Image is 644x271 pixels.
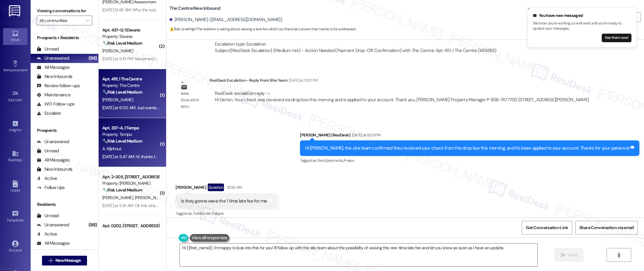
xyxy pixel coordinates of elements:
[181,198,267,204] div: Is they gonna wave the 1 time late fee for me
[176,184,277,193] div: [PERSON_NAME]
[37,240,70,247] div: All Messages
[169,27,196,32] strong: ⚠️ Risk Level: High
[3,118,28,135] a: Insights •
[225,184,242,191] div: 12:50 AM
[37,110,61,117] div: Escalate
[102,180,159,187] div: Property: [PERSON_NAME]
[102,56,252,61] div: [DATE] at 9:19 PM: Nevermind i just paid through the portal! Thanks for waiting for me
[37,139,69,145] div: Unanswered
[102,40,142,46] strong: 🔧 Risk Level: Medium
[305,145,630,151] div: Hi [PERSON_NAME], the site team confirmed they received your check from the drop box this morning...
[180,243,537,266] textarea: Hi {{first_name}}, I'm happy to look into this for you! I'll follow up with the site team about t...
[48,258,53,263] i: 
[3,88,28,105] a: Site Visit •
[3,28,28,45] a: Inbox
[37,55,69,61] div: Unanswered
[102,131,159,138] div: Property: Tempo
[3,179,28,195] a: Leads
[169,17,282,23] div: [PERSON_NAME]. ([EMAIL_ADDRESS][DOMAIN_NAME])
[102,33,159,40] div: Property: Elevate
[37,213,59,219] div: Unread
[37,64,70,71] div: All Messages
[9,5,21,17] img: ResiDesk Logo
[37,184,65,191] div: Follow Ups
[102,27,159,33] div: Apt. 437~D, 1 Elevate
[181,91,205,110] div: Email escalation reply
[102,195,135,200] span: [PERSON_NAME]
[300,156,639,165] div: Tagged as:
[37,148,59,154] div: Unread
[522,221,572,235] button: Get Conversation Link
[554,248,584,262] button: Send
[37,92,70,98] div: Maintenance
[193,211,224,216] span: Additional charges
[102,7,281,13] div: [DATE] 12:48 AM: Why the sudden increase in, because I had authorized payment at a total of $1030,
[215,47,496,54] div: Subject: [ResiDesk Escalation] (Medium risk) - Action Needed (Payment Drop-Off Confirmation) with...
[87,54,98,63] div: (88)
[37,222,69,228] div: Unanswered
[533,21,631,32] p: We know you're working, so we'll wait until you're ready to update your messages.
[22,97,23,101] span: •
[3,209,28,225] a: Templates •
[31,127,98,134] div: Prospects
[102,174,159,180] div: Apt. 2~205, [STREET_ADDRESS]
[579,225,634,231] span: Share Conversation via email
[86,18,89,23] i: 
[344,158,354,163] span: Praise
[215,90,589,103] div: ResiDesk escalation reply -> Hi Derion, Your check was received via drop box this morning and is ...
[287,77,318,84] div: [DATE] at 11:50 PM
[37,46,59,52] div: Unread
[37,73,72,80] div: New Inbounds
[37,166,72,173] div: New Inbounds
[37,6,92,16] label: Viewing conversations for
[102,89,142,95] strong: 🔧 Risk Level: Medium
[318,158,344,163] span: Rent/payments ,
[526,225,568,231] span: Get Conversation Link
[102,82,159,89] div: Property: The Centre
[102,76,159,82] div: Apt. 4111, 1 The Centre
[102,138,142,144] strong: 🔧 Risk Level: Medium
[102,125,159,131] div: Apt. 337~A, 1 Tempo
[24,217,25,221] span: •
[3,148,28,165] a: Buildings
[31,35,98,41] div: Prospects + Residents
[176,209,277,218] div: Tagged as:
[208,184,224,191] div: Question
[561,253,565,258] i: 
[350,132,381,138] div: [DATE] at 11:53 PM
[87,220,98,230] div: (88)
[616,253,621,258] i: 
[300,132,639,140] div: [PERSON_NAME] (ResiDesk)
[37,83,80,89] div: Review follow-ups
[102,203,171,208] div: [DATE] at 5:14 AM: Ok lmk when you do
[102,154,241,159] div: [DATE] at 5:47 AM: Hi, thanks for reaching out. The problem has been resolved!
[169,26,356,32] span: : The resident is asking about waiving a late fee, which is a financial concern that needs to be ...
[102,223,159,229] div: Apt. D202, [STREET_ADDRESS]
[135,195,165,200] span: [PERSON_NAME]
[40,16,82,25] input: All communities
[21,127,22,131] span: •
[102,105,300,110] div: [DATE] at 6:00 AM: Just wanted to make sure they received my payment I dropped in the rent box th...
[602,34,631,42] button: See them now!
[27,67,28,71] span: •
[102,187,142,193] strong: 🔧 Risk Level: Medium
[31,201,98,208] div: Residents
[102,97,133,102] span: [PERSON_NAME]
[37,231,57,237] div: Active
[526,6,532,12] button: Close toast
[210,77,594,86] div: ResiDesk Escalation - Reply From Site Team
[568,252,577,258] span: Send
[37,101,74,107] div: WO Follow-ups
[102,146,121,151] span: A. Klijnhout
[3,239,28,255] a: Account
[533,13,631,19] div: You have new messages!
[55,257,81,264] span: New Message
[575,221,638,235] button: Share Conversation via email
[37,157,70,163] div: All Messages
[42,256,87,265] button: New Message
[169,5,220,12] b: The Centre: New Inbound
[37,175,57,182] div: Active
[102,48,133,54] span: [PERSON_NAME]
